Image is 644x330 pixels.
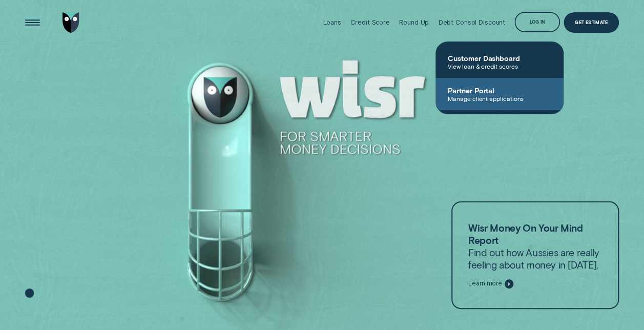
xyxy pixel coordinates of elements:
[564,12,619,33] a: Get Estimate
[514,12,559,32] button: Log in
[63,12,79,33] img: Wisr
[468,280,502,287] span: Learn more
[468,222,602,271] p: Find out how Aussies are really feeling about money in [DATE].
[435,78,564,110] a: Partner PortalManage client applications
[448,54,551,63] span: Customer Dashboard
[323,18,341,26] div: Loans
[438,18,505,26] div: Debt Consol Discount
[350,18,390,26] div: Credit Score
[448,95,551,102] span: Manage client applications
[448,63,551,70] span: View loan & credit scores
[451,201,619,310] a: Wisr Money On Your Mind ReportFind out how Aussies are really feeling about money in [DATE].Learn...
[468,222,583,246] strong: Wisr Money On Your Mind Report
[399,18,429,26] div: Round Up
[448,86,551,95] span: Partner Portal
[435,46,564,78] a: Customer DashboardView loan & credit scores
[22,12,43,33] button: Open Menu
